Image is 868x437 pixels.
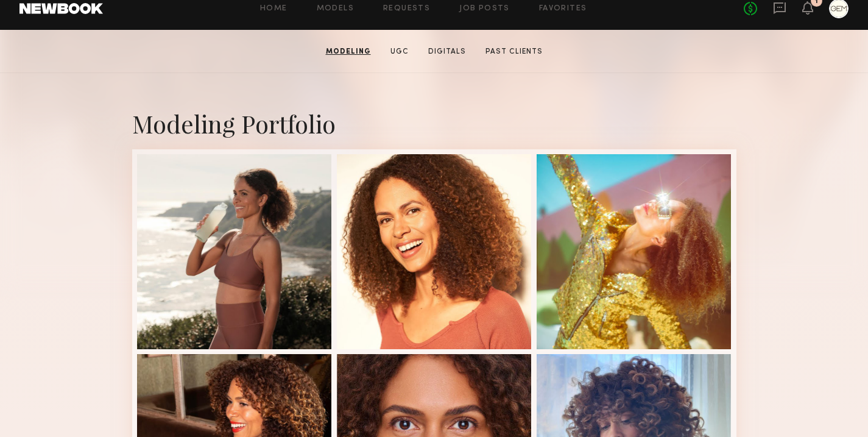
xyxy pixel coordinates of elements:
[539,5,587,13] a: Favorites
[317,5,354,13] a: Models
[481,46,548,57] a: Past Clients
[423,46,471,57] a: Digitals
[321,46,376,57] a: Modeling
[260,5,288,13] a: Home
[459,5,510,13] a: Job Posts
[132,107,736,140] div: Modeling Portfolio
[383,5,430,13] a: Requests
[386,46,414,57] a: UGC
